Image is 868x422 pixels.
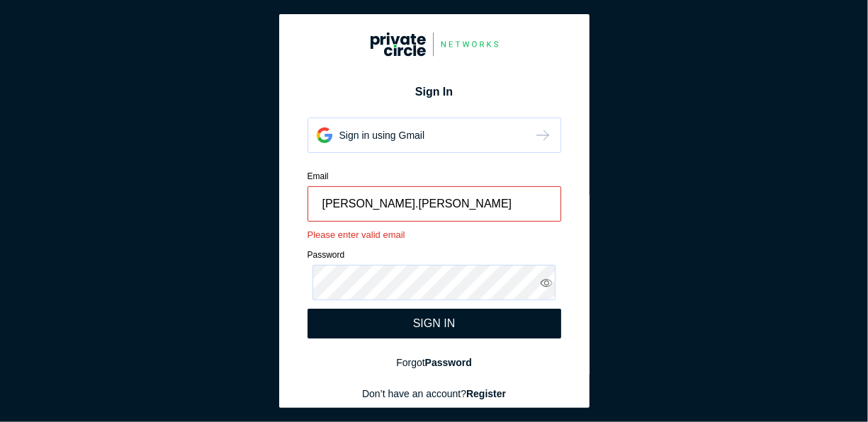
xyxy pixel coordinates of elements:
div: SIGN IN [413,317,456,330]
img: Google [371,32,498,57]
div: Don’t have an account? [308,387,561,401]
img: Google [534,127,552,144]
div: Email [308,170,561,183]
strong: Password [425,357,472,368]
strong: Register [466,388,506,399]
div: Please enter valid email [308,229,561,240]
div: Sign in using Gmail [339,128,425,142]
div: Forgot [308,355,561,370]
input: Enter your email [308,186,561,222]
div: Password [308,249,561,261]
div: Sign In [308,84,561,101]
img: Google [317,127,332,143]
